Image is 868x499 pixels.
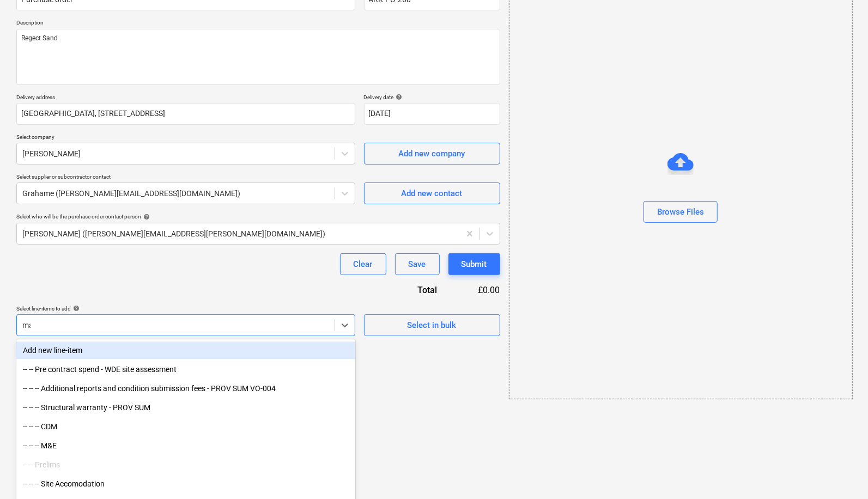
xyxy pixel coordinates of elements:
[16,418,355,435] div: -- -- -- CDM
[364,143,500,165] button: Add new company
[454,284,500,296] div: £0.00
[16,19,500,28] p: Description
[16,305,355,312] div: Select line-items to add
[340,253,386,275] button: Clear
[141,214,150,220] span: help
[394,94,403,100] span: help
[364,314,500,336] button: Select in bulk
[16,361,355,378] div: -- -- Pre contract spend - WDE site assessment
[448,253,500,275] button: Submit
[644,201,718,223] button: Browse Files
[814,447,868,499] iframe: Chat Widget
[16,456,355,473] div: -- -- Prelims
[395,253,440,275] button: Save
[364,182,500,204] button: Add new contact
[16,342,355,359] div: Add new line-item
[364,103,500,125] input: Delivery date not specified
[16,103,355,125] input: Delivery address
[16,213,500,220] div: Select who will be the purchase order contact person
[16,475,355,492] div: -- -- -- Site Accomodation
[657,205,704,219] div: Browse Files
[16,380,355,397] div: -- -- -- Additional reports and condition submission fees - PROV SUM VO-004
[16,399,355,416] div: -- -- -- Structural warranty - PROV SUM
[71,305,80,312] span: help
[16,133,355,143] p: Select company
[354,257,373,271] div: Clear
[364,94,500,101] div: Delivery date
[16,437,355,454] div: -- -- -- M&E
[408,318,457,332] div: Select in bulk
[16,173,355,182] p: Select supplier or subcontractor contact
[16,29,500,85] textarea: Regect Sand
[359,284,454,296] div: Total
[409,257,426,271] div: Save
[402,186,463,200] div: Add new contact
[16,94,355,103] p: Delivery address
[399,147,465,161] div: Add new company
[462,257,487,271] div: Submit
